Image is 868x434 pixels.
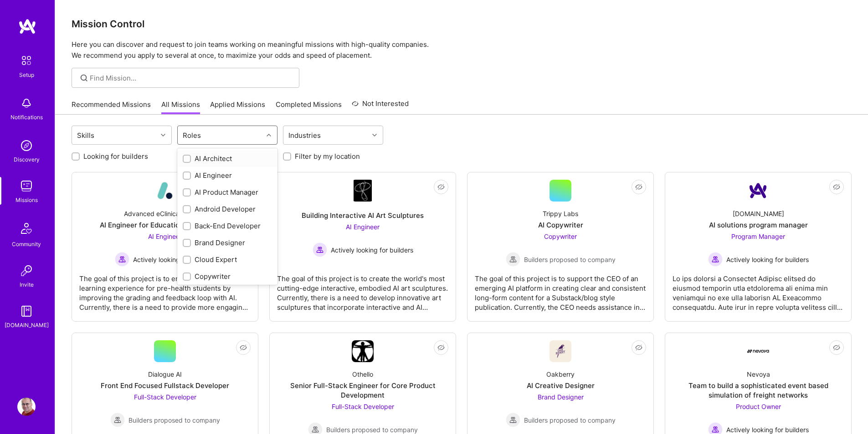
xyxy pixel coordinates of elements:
a: All Missions [161,100,200,115]
span: Copywriter [544,232,577,240]
div: Notifications [10,112,43,122]
div: Front End Focused Fullstack Developer [101,381,229,390]
a: User Avatar [15,398,38,416]
div: Android Developer [183,204,272,214]
img: Builders proposed to company [506,252,520,267]
i: icon EyeClosed [437,183,445,191]
div: Roles [180,129,203,142]
div: Nevoya [747,369,770,379]
div: The goal of this project is to create the world's most cutting-edge interactive, embodied AI art ... [277,267,448,312]
img: discovery [17,136,36,155]
div: Building Interactive AI Art Sculptures [302,211,424,220]
i: icon EyeClosed [833,183,840,191]
div: AI solutions program manager [709,220,808,230]
a: Company Logo[DOMAIN_NAME]AI solutions program managerProgram Manager Actively looking for builder... [673,180,844,314]
div: Back-End Developer [183,221,272,231]
div: Advanced eClinical Training [124,209,206,218]
div: [DOMAIN_NAME] [733,209,784,218]
a: Company LogoAdvanced eClinical TrainingAI Engineer for Education in HealthcareAI Engineer Activel... [79,180,251,314]
label: Looking for builders [83,151,148,161]
label: Filter by my location [295,151,360,161]
span: Product Owner [736,403,781,410]
img: Company Logo [550,340,571,362]
a: Completed Missions [276,100,342,115]
img: guide book [17,302,36,320]
img: Actively looking for builders [708,252,723,267]
span: Full-Stack Developer [134,393,196,401]
div: AI Creative Designer [527,381,595,390]
div: Invite [20,280,34,289]
img: Actively looking for builders [115,252,129,267]
span: Program Manager [731,232,785,240]
p: Here you can discover and request to join teams working on meaningful missions with high-quality ... [72,39,852,61]
i: icon Chevron [372,133,377,137]
div: AI Engineer [183,171,272,180]
img: Community [15,217,37,239]
span: Builders proposed to company [524,415,616,425]
input: Find Mission... [90,73,293,83]
img: Company Logo [154,180,176,202]
i: icon EyeClosed [240,344,247,351]
div: Cloud Expert [183,255,272,264]
a: Trippy LabsAI CopywriterCopywriter Builders proposed to companyBuilders proposed to companyThe go... [475,180,646,314]
img: bell [17,94,36,112]
div: Discovery [14,155,40,164]
img: User Avatar [17,398,36,416]
h3: Mission Control [72,18,852,30]
a: Not Interested [352,98,409,115]
div: Industries [286,129,323,142]
img: teamwork [17,177,36,195]
img: Invite [17,262,36,280]
div: The goal of this project is to enhance the online learning experience for pre-health students by ... [79,267,251,312]
div: Setup [19,70,34,80]
div: AI Engineer for Education in Healthcare [100,220,230,230]
div: Team to build a sophisticated event based simulation of freight networks [673,381,844,400]
span: AI Engineer [148,232,182,240]
div: Oakberry [546,369,575,379]
i: icon EyeClosed [833,344,840,351]
span: Actively looking for builders [331,245,413,255]
span: Builders proposed to company [524,255,616,264]
i: icon EyeClosed [635,344,642,351]
i: icon Chevron [267,133,271,137]
img: Company Logo [747,349,769,353]
img: Builders proposed to company [506,413,520,427]
div: AI Product Manager [183,187,272,197]
img: Company Logo [354,180,372,202]
i: icon Chevron [161,133,165,137]
div: Dialogue AI [148,369,182,379]
div: Senior Full-Stack Engineer for Core Product Development [277,381,448,400]
img: setup [17,51,36,70]
div: Community [12,239,41,249]
div: Skills [75,129,97,142]
span: Actively looking for builders [726,255,809,264]
span: Full-Stack Developer [332,403,394,410]
div: Missions [15,195,38,205]
img: logo [18,18,36,35]
img: Company Logo [747,180,769,202]
img: Actively looking for builders [313,242,327,257]
i: icon EyeClosed [437,344,445,351]
a: Recommended Missions [72,100,151,115]
span: AI Engineer [346,223,380,231]
i: icon EyeClosed [635,183,642,191]
div: Trippy Labs [543,209,578,218]
div: AI Copywriter [538,220,583,230]
div: Copywriter [183,272,272,281]
i: icon SearchGrey [79,73,89,83]
span: Brand Designer [538,393,584,401]
img: Company Logo [352,340,374,362]
div: Othello [352,369,373,379]
img: Builders proposed to company [110,413,125,427]
div: [DOMAIN_NAME] [5,320,49,330]
div: Lo ips dolorsi a Consectet Adipisc elitsed do eiusmod temporin utla etdolorema ali enima min veni... [673,267,844,312]
div: Brand Designer [183,238,272,247]
div: AI Architect [183,154,272,163]
span: Actively looking for builders [133,255,216,264]
span: Builders proposed to company [128,415,220,425]
a: Applied Missions [210,100,265,115]
a: Company LogoBuilding Interactive AI Art SculpturesAI Engineer Actively looking for buildersActive... [277,180,448,314]
div: The goal of this project is to support the CEO of an emerging AI platform in creating clear and c... [475,267,646,312]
